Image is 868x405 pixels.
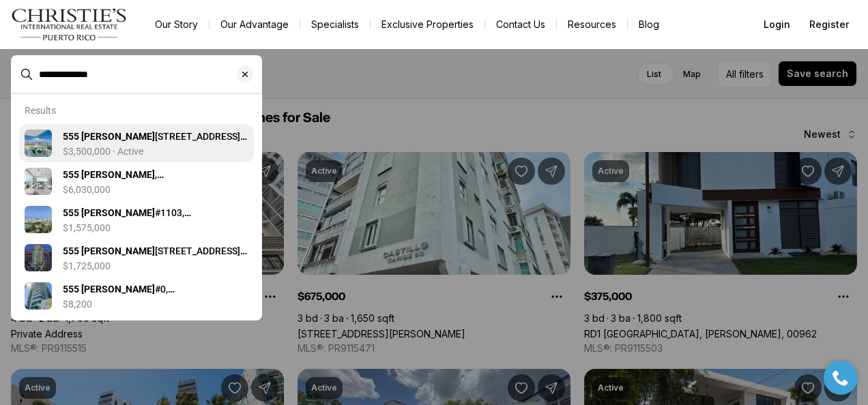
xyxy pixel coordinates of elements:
[63,299,92,310] p: $8,200
[63,245,247,270] span: [STREET_ADDRESS][PERSON_NAME]
[63,284,155,295] b: 555 [PERSON_NAME]
[63,131,155,142] b: 555 [PERSON_NAME]
[63,184,111,195] p: $6,030,000
[63,169,155,180] b: 555 [PERSON_NAME]
[371,15,484,34] a: Exclusive Properties
[801,11,857,38] button: Register
[63,169,231,207] span: , [GEOGRAPHIC_DATA][PERSON_NAME], 00907
[63,222,111,233] p: $1,575,000
[63,245,155,256] b: 555 [PERSON_NAME]
[237,56,261,93] button: Clear search input
[63,284,231,322] span: #0, [GEOGRAPHIC_DATA][PERSON_NAME], 00907
[63,207,231,245] span: #1103, [GEOGRAPHIC_DATA][PERSON_NAME], 00907
[19,200,254,239] a: View details: 555 MONSERRATE #1103
[755,11,798,38] button: Login
[628,15,670,34] a: Blog
[19,239,254,277] a: View details: 555 MONSERRATE #1004
[19,162,254,200] a: View details: 555 MONSERRATE
[63,146,143,157] p: $3,500,000 · Active
[485,15,556,34] button: Contact Us
[63,260,111,271] p: $1,725,000
[209,15,300,34] a: Our Advantage
[557,15,627,34] a: Resources
[63,131,247,155] span: [STREET_ADDRESS][PERSON_NAME]
[144,15,209,34] a: Our Story
[300,15,370,34] a: Specialists
[19,277,254,315] a: View details: 555 MONSERRATE #0
[19,124,254,162] a: View details: 555 MONSERRATE ST #1404
[11,8,128,41] img: logo
[63,207,155,218] b: 555 [PERSON_NAME]
[764,19,790,30] span: Login
[25,105,56,116] p: Results
[809,19,849,30] span: Register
